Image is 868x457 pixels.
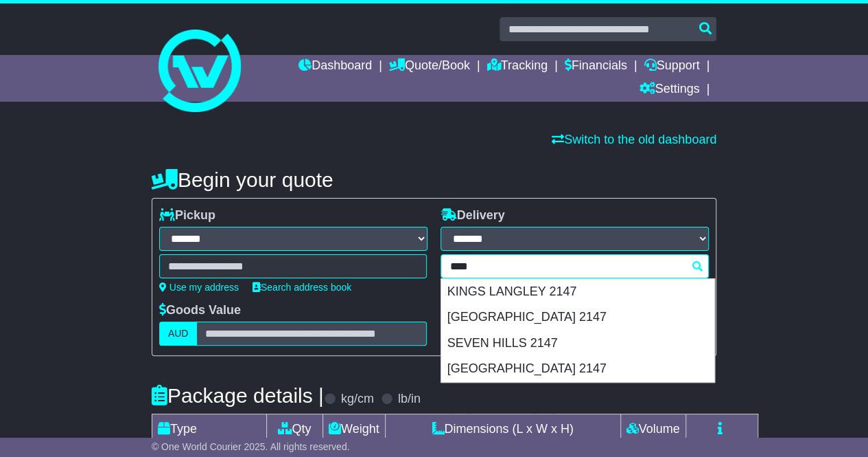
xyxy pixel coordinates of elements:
[253,282,351,293] a: Search address book
[298,55,372,78] a: Dashboard
[620,414,685,445] td: Volume
[644,55,699,78] a: Support
[159,208,215,223] label: Pickup
[152,384,324,407] h4: Package details |
[341,392,374,407] label: kg/cm
[398,392,421,407] label: lb/in
[441,279,714,305] div: KINGS LANGLEY 2147
[441,304,714,331] div: [GEOGRAPHIC_DATA] 2147
[152,168,716,191] h4: Begin your quote
[565,55,627,78] a: Financials
[441,331,714,357] div: SEVEN HILLS 2147
[441,356,714,382] div: [GEOGRAPHIC_DATA] 2147
[159,322,198,346] label: AUD
[389,55,470,78] a: Quote/Book
[159,303,241,318] label: Goods Value
[159,282,239,293] a: Use my address
[639,78,699,102] a: Settings
[385,414,620,445] td: Dimensions (L x W x H)
[322,414,385,445] td: Weight
[152,414,266,445] td: Type
[441,254,709,278] typeahead: Please provide city
[266,414,322,445] td: Qty
[487,55,548,78] a: Tracking
[552,133,716,146] a: Switch to the old dashboard
[441,208,504,223] label: Delivery
[152,441,350,452] span: © One World Courier 2025. All rights reserved.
